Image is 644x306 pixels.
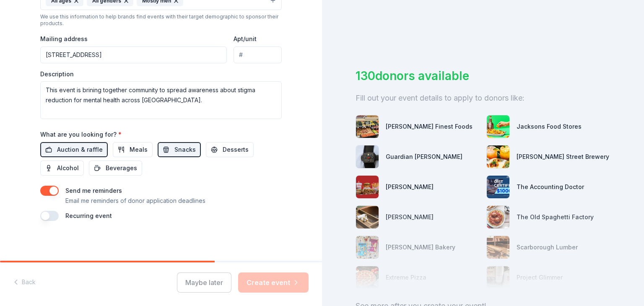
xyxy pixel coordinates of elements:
button: Snacks [158,142,201,157]
span: Snacks [174,145,196,155]
div: [PERSON_NAME] Street Brewery [517,152,609,162]
div: [PERSON_NAME] [386,182,434,192]
input: # [234,47,282,63]
label: What are you looking for? [40,130,122,139]
img: photo for Portillo's [356,176,379,198]
img: photo for Guardian Angel Device [356,145,379,168]
button: Meals [113,142,153,157]
button: Auction & raffle [40,142,108,157]
span: Beverages [106,163,137,173]
span: Desserts [223,145,249,155]
p: Email me reminders of donor application deadlines [65,196,205,206]
img: photo for The Accounting Doctor [487,176,509,198]
img: photo for Jacksons Food Stores [487,115,509,138]
label: Send me reminders [65,187,122,194]
button: Alcohol [40,161,84,176]
span: Auction & raffle [57,145,103,155]
div: We use this information to help brands find events with their target demographic to sponsor their... [40,13,282,27]
div: [PERSON_NAME] Finest Foods [386,122,473,132]
img: photo for Alvardo Street Brewery [487,145,509,168]
label: Recurring event [65,212,112,219]
label: Mailing address [40,35,88,43]
div: The Accounting Doctor [517,182,584,192]
div: Guardian [PERSON_NAME] [386,152,462,162]
textarea: This event is brining together community to spread awareness about stigma reduction for mental he... [40,81,282,119]
button: Desserts [206,142,254,157]
span: Meals [130,145,148,155]
label: Description [40,70,74,78]
input: Enter a US address [40,47,227,63]
div: Jacksons Food Stores [517,122,582,132]
div: Fill out your event details to apply to donors like: [356,91,610,105]
div: 130 donors available [356,67,610,85]
label: Apt/unit [234,35,257,43]
button: Beverages [89,161,142,176]
img: photo for Jensen’s Finest Foods [356,115,379,138]
span: Alcohol [57,163,79,173]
